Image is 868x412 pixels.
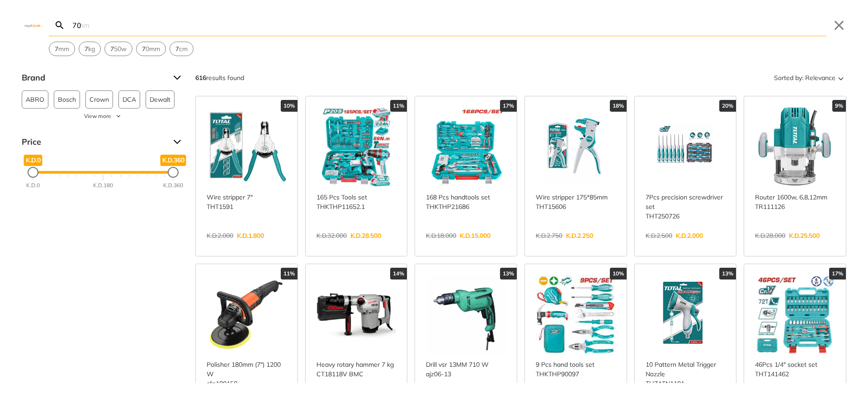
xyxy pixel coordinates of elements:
[110,45,114,53] strong: 7
[163,181,183,189] div: K.D.360
[58,91,76,108] span: Bosch
[54,20,65,31] svg: Search
[195,74,206,82] strong: 616
[772,71,846,85] button: Sorted by:Relevance Sort
[85,44,95,54] span: kg
[49,42,75,56] button: Select suggestion: 7mm
[137,42,165,56] button: Select suggestion: 70mm
[26,91,44,108] span: ABRO
[805,71,835,85] span: Relevance
[142,44,160,54] span: 0mm
[105,42,132,56] button: Select suggestion: 750w
[390,100,407,112] div: 11%
[104,42,132,56] div: Suggestion: 750w
[123,91,136,108] span: DCA
[500,268,517,279] div: 13%
[22,71,166,85] span: Brand
[832,18,846,33] button: Close
[85,45,88,53] strong: 7
[22,23,43,27] img: Close
[170,42,193,56] div: Suggestion: 7cm
[26,181,40,189] div: K.D.0
[49,42,75,56] div: Suggestion: 7mm
[500,100,517,112] div: 17%
[90,91,109,108] span: Crown
[22,112,184,120] button: View more
[71,14,826,36] input: Search…
[84,112,111,120] span: View more
[175,44,188,54] span: cm
[390,268,407,279] div: 14%
[832,100,846,112] div: 9%
[79,42,101,56] div: Suggestion: 7kg
[136,42,166,56] div: Suggestion: 70mm
[719,100,736,112] div: 20%
[835,72,846,83] svg: Sort
[118,90,140,109] button: DCA
[93,181,113,189] div: K.D.180
[54,90,80,109] button: Bosch
[281,100,297,112] div: 10%
[195,71,244,85] div: results found
[168,167,179,178] div: Maximum Price
[150,91,170,108] span: Dewalt
[55,45,58,53] strong: 7
[79,42,100,56] button: Select suggestion: 7kg
[146,90,175,109] button: Dewalt
[170,42,193,56] button: Select suggestion: 7cm
[22,135,166,149] span: Price
[110,44,127,54] span: 50w
[829,268,846,279] div: 17%
[28,167,38,178] div: Minimum Price
[281,268,297,279] div: 11%
[85,90,113,109] button: Crown
[22,90,48,109] button: ABRO
[610,100,627,112] div: 18%
[610,268,627,279] div: 10%
[175,45,179,53] strong: 7
[719,268,736,279] div: 13%
[55,44,69,54] span: mm
[142,45,146,53] strong: 7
